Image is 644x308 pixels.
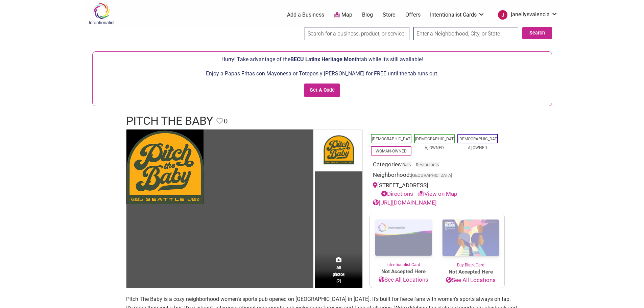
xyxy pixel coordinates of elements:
p: Enjoy a Papas Fritas con Mayonesa or Totopos y [PERSON_NAME] for FREE until the tab runs out. [96,69,548,78]
a: [DEMOGRAPHIC_DATA]-Owned [415,137,454,150]
span: 0 [224,116,228,126]
a: Offers [405,11,421,19]
img: Buy Black Card [437,214,504,262]
a: See All Locations [437,276,504,285]
input: Enter a Neighborhood, City, or State [413,27,518,40]
img: Intentionalist [86,3,118,25]
a: Restaurants [416,162,439,167]
a: [DEMOGRAPHIC_DATA]-Owned [372,137,410,150]
a: Intentionalist Cards [430,11,485,19]
i: Favorite [216,118,223,124]
a: Add a Business [287,11,324,19]
input: Get A Code [304,84,340,97]
a: Directions [381,190,413,197]
span: [GEOGRAPHIC_DATA] [411,173,452,178]
a: janellysvalencia [495,9,558,21]
a: Woman-Owned [376,149,407,153]
a: [DEMOGRAPHIC_DATA]-Owned [458,137,497,150]
span: BECU Latinx Heritage Month [290,56,359,63]
a: Store [383,11,396,19]
h1: Pitch The Baby [126,113,213,129]
span: All photos (2) [333,264,345,284]
a: See All Locations [370,276,437,284]
div: Neighborhood: [373,171,501,181]
a: View on Map [418,190,457,197]
img: Intentionalist Card [370,214,437,262]
a: Buy Black Card [437,214,504,268]
span: Not Accepted Here [370,268,437,276]
div: Categories: [373,160,501,171]
img: Pitch the Baby [126,129,204,204]
div: [STREET_ADDRESS] [373,181,501,198]
p: Hurry! Take advantage of the tab while it's still available! [96,55,548,64]
a: Map [334,11,352,19]
span: Not Accepted Here [437,268,504,276]
a: Bars [402,162,411,167]
button: Search [522,27,552,39]
a: Intentionalist Card [370,214,437,268]
input: Search for a business, product, or service [305,27,409,40]
a: [URL][DOMAIN_NAME] [373,199,437,206]
a: Blog [362,11,373,19]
